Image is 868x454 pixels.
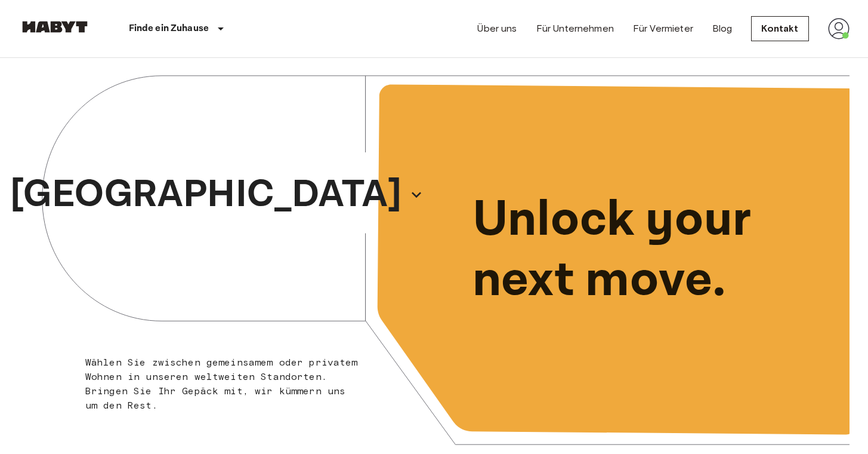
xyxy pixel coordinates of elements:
[751,16,808,41] a: Kontakt
[712,22,733,36] a: Blog
[5,162,428,227] button: [GEOGRAPHIC_DATA]
[472,190,830,311] p: Unlock your next move.
[10,166,401,223] p: [GEOGRAPHIC_DATA]
[85,355,359,413] p: Wählen Sie zwischen gemeinsamem oder privatem Wohnen in unseren weltweiten Standorten. Bringen Si...
[129,22,209,36] p: Finde ein Zuhause
[633,22,693,36] a: Für Vermieter
[477,22,517,36] a: Über uns
[19,21,91,33] img: Habyt
[536,22,614,36] a: Für Unternehmen
[828,18,850,39] img: avatar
